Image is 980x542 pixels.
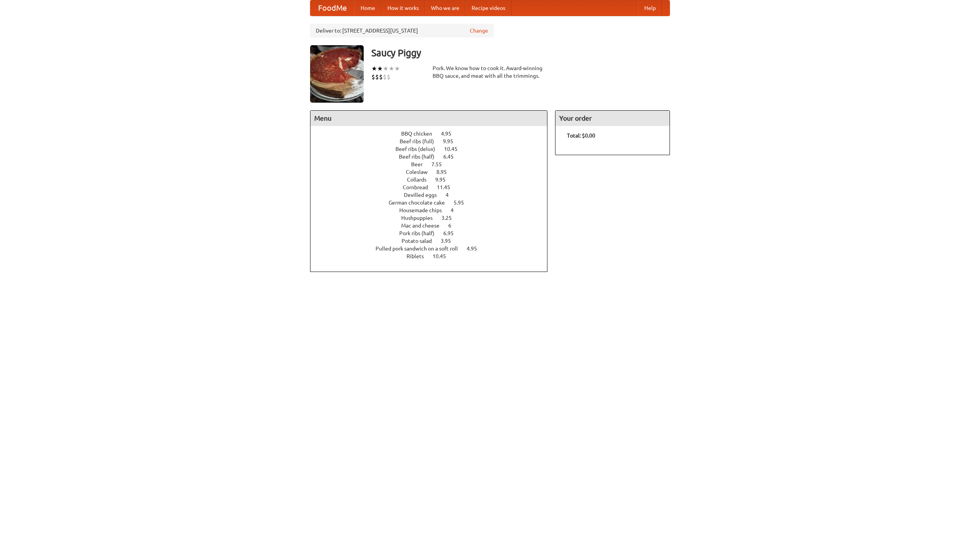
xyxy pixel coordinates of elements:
span: BBQ chicken [401,131,440,137]
span: 11.45 [437,184,458,190]
a: Beef ribs (half) 6.45 [399,154,468,160]
li: ★ [394,64,400,73]
span: Beef ribs (delux) [395,146,443,152]
a: Pulled pork sandwich on a soft roll 4.95 [376,246,491,252]
span: Beer [411,161,430,167]
a: Beer 7.55 [411,161,456,167]
li: $ [383,73,387,81]
span: 5.95 [454,200,472,206]
span: Potato salad [402,238,439,244]
span: Devilled eggs [404,192,444,198]
span: 3.25 [441,215,459,221]
li: $ [375,73,379,81]
li: ★ [389,64,394,73]
a: Beef ribs (full) 9.95 [400,138,467,144]
a: Who we are [425,0,465,16]
a: Devilled eggs 4 [404,192,463,198]
a: Change [470,27,488,34]
span: Beef ribs (half) [399,154,442,160]
span: 6.45 [443,154,461,160]
a: FoodMe [310,0,354,16]
a: German chocolate cake 5.95 [389,200,478,206]
span: German chocolate cake [389,200,452,206]
a: Collards 9.95 [407,177,460,183]
a: Beef ribs (delux) 10.45 [395,146,472,152]
li: $ [371,73,375,81]
span: Hushpuppies [401,215,440,221]
h4: Your order [555,111,670,126]
span: 8.95 [436,169,454,175]
span: Pork ribs (half) [399,230,442,236]
a: Pork ribs (half) 6.95 [399,230,468,236]
span: 10.45 [433,253,454,259]
a: Recipe videos [465,0,511,16]
span: Housemade chips [399,207,449,213]
span: Coleslaw [406,169,435,175]
span: Mac and cheese [401,223,447,229]
a: Housemade chips 4 [399,207,468,213]
span: 6 [448,223,459,229]
a: Home [354,0,381,16]
div: Deliver to: [STREET_ADDRESS][US_STATE] [310,24,494,38]
a: BBQ chicken 4.95 [401,131,465,137]
a: Help [638,0,662,16]
span: 3.95 [441,238,459,244]
h4: Menu [310,111,547,126]
span: Beef ribs (full) [400,138,442,144]
span: Riblets [407,253,431,259]
b: Total: $0.00 [567,133,595,139]
span: 9.95 [435,177,453,183]
a: How it works [381,0,425,16]
li: ★ [371,64,377,73]
span: Collards [407,177,434,183]
img: angular.jpg [310,45,364,103]
a: Hushpuppies 3.25 [401,215,466,221]
li: ★ [383,64,389,73]
div: Pork. We know how to cook it. Award-winning BBQ sauce, and meat with all the trimmings. [433,64,547,80]
li: ★ [377,64,383,73]
span: 4.95 [467,246,485,252]
span: Cornbread [403,184,436,190]
h3: Saucy Piggy [371,45,670,61]
li: $ [387,73,390,81]
li: $ [379,73,383,81]
a: Mac and cheese 6 [401,223,465,229]
a: Potato salad 3.95 [402,238,465,244]
span: 10.45 [444,146,465,152]
a: Riblets 10.45 [407,253,460,259]
span: 4.95 [441,131,459,137]
span: 6.95 [443,230,461,236]
span: 9.95 [443,138,461,144]
span: 4 [446,192,456,198]
span: 4 [451,207,461,213]
a: Cornbread 11.45 [403,184,464,190]
a: Coleslaw 8.95 [406,169,461,175]
span: 7.55 [431,161,449,167]
span: Pulled pork sandwich on a soft roll [376,246,465,252]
